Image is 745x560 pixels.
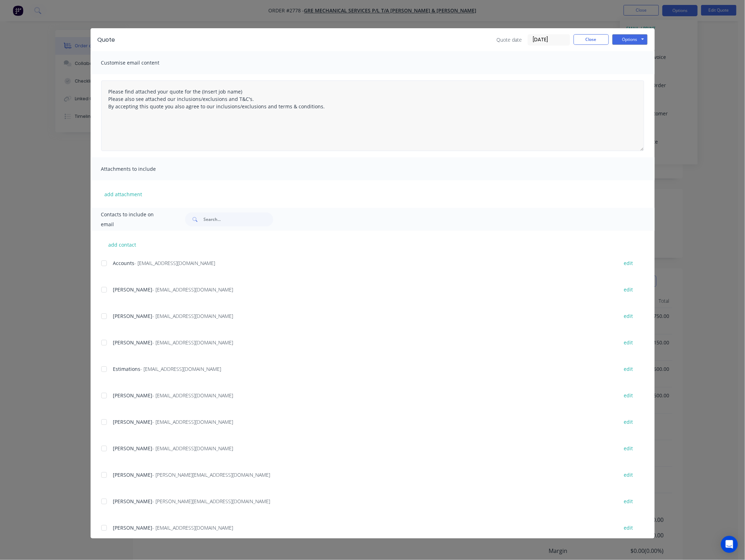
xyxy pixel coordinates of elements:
button: Close [574,34,609,45]
button: edit [620,258,637,268]
button: edit [620,285,637,294]
button: Options [612,34,648,45]
span: [PERSON_NAME] [113,471,153,478]
span: Contacts to include on email [101,210,168,229]
button: edit [620,311,637,321]
span: [PERSON_NAME] [113,524,153,531]
span: Estimations [113,366,141,372]
input: Search... [203,212,273,227]
textarea: Please find attached your quote for the (Insert job name) Please also see attached our inclusions... [101,80,644,151]
span: - [EMAIL_ADDRESS][DOMAIN_NAME] [153,445,233,452]
button: edit [620,364,637,374]
span: [PERSON_NAME] [113,286,153,293]
span: [PERSON_NAME] [113,313,153,319]
span: - [EMAIL_ADDRESS][DOMAIN_NAME] [153,419,233,425]
button: edit [620,417,637,427]
span: [PERSON_NAME] [113,339,153,346]
span: - [EMAIL_ADDRESS][DOMAIN_NAME] [135,260,215,266]
button: edit [620,338,637,347]
span: Quote date [497,36,522,43]
div: Quote [98,36,115,44]
button: edit [620,496,637,506]
span: [PERSON_NAME] [113,419,153,425]
button: edit [620,444,637,453]
span: [PERSON_NAME] [113,498,153,505]
span: - [EMAIL_ADDRESS][DOMAIN_NAME] [141,366,221,372]
button: add contact [101,239,143,250]
span: - [EMAIL_ADDRESS][DOMAIN_NAME] [153,313,233,319]
span: - [EMAIL_ADDRESS][DOMAIN_NAME] [153,286,233,293]
span: - [PERSON_NAME][EMAIL_ADDRESS][DOMAIN_NAME] [153,471,270,478]
button: edit [620,470,637,480]
button: edit [620,391,637,400]
span: - [EMAIL_ADDRESS][DOMAIN_NAME] [153,392,233,399]
div: Open Intercom Messenger [721,536,738,553]
span: [PERSON_NAME] [113,445,153,452]
span: - [EMAIL_ADDRESS][DOMAIN_NAME] [153,524,233,531]
span: [PERSON_NAME] [113,392,153,399]
button: edit [620,523,637,532]
span: Attachments to include [101,164,179,174]
span: Accounts [113,260,135,266]
span: - [PERSON_NAME][EMAIL_ADDRESS][DOMAIN_NAME] [153,498,270,505]
button: add attachment [101,189,146,199]
span: Customise email content [101,58,179,68]
span: - [EMAIL_ADDRESS][DOMAIN_NAME] [153,339,233,346]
